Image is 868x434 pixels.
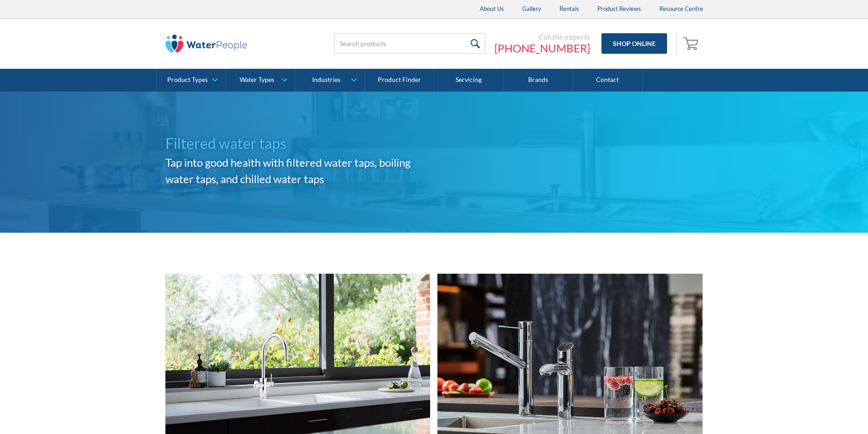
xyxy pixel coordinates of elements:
div: Call the experts [494,32,590,41]
a: Product Types [157,69,226,92]
h2: Tap into good health with filtered water taps, boiling water taps, and chilled water taps [165,154,434,187]
div: Water Types [240,76,274,84]
a: Open empty cart [681,33,703,55]
img: shopping cart [683,36,701,51]
img: The Water People [165,35,247,53]
a: Servicing [434,69,503,92]
input: Search products [334,33,485,54]
h1: Filtered water taps [165,133,434,154]
a: Contact [573,69,642,92]
a: Industries [295,69,364,92]
div: Product Types [167,76,208,84]
a: [PHONE_NUMBER] [494,41,590,55]
div: Industries [312,76,340,84]
a: Brands [503,69,573,92]
a: Product Finder [365,69,434,92]
a: Shop Online [601,33,667,54]
a: Water Types [226,69,295,92]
